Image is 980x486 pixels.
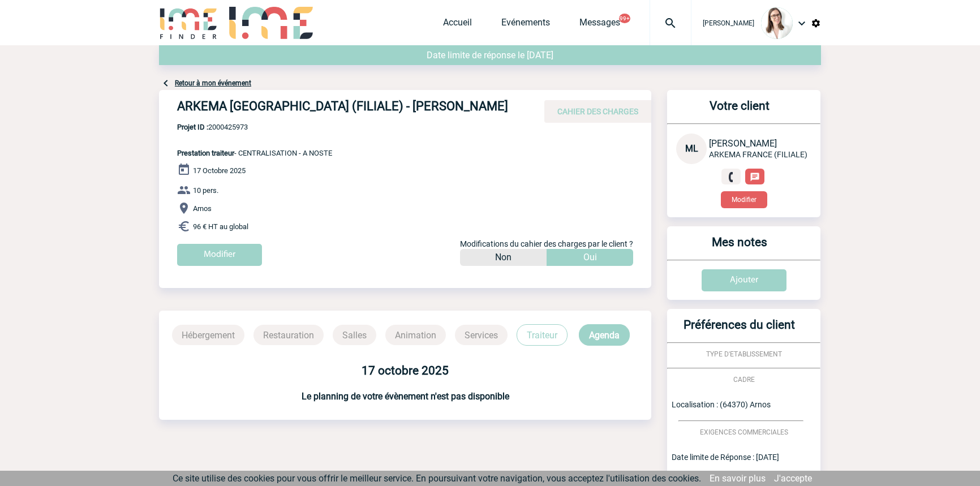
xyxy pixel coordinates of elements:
[175,79,251,87] a: Retour à mon événement
[193,222,248,231] span: 96 € HT au global
[700,428,788,436] span: EXIGENCES COMMERCIALES
[159,391,651,402] h3: Le planning de votre évènement n'est pas disponible
[501,17,550,33] a: Evénements
[443,17,472,33] a: Accueil
[583,249,597,266] p: Oui
[672,453,779,462] span: Date limite de Réponse : [DATE]
[177,99,517,118] h4: ARKEMA [GEOGRAPHIC_DATA] (FILIALE) - [PERSON_NAME]
[702,269,786,291] input: Ajouter
[726,172,736,182] img: fixe.png
[172,325,244,345] p: Hébergement
[557,107,638,116] span: CAHIER DES CHARGES
[733,376,755,384] span: CADRE
[685,143,698,154] span: ML
[619,14,630,23] button: 99+
[333,325,376,345] p: Salles
[761,7,793,39] img: 122719-0.jpg
[173,473,701,484] span: Ce site utilise des cookies pour vous offrir le meilleur service. En poursuivant votre navigation...
[177,149,234,157] span: Prestation traiteur
[159,7,218,39] img: IME-Finder
[672,99,807,123] h3: Votre client
[703,19,754,27] span: [PERSON_NAME]
[672,318,807,342] h3: Préférences du client
[193,166,246,175] span: 17 Octobre 2025
[362,364,449,377] b: 17 octobre 2025
[193,186,218,195] span: 10 pers.
[709,150,807,159] span: ARKEMA FRANCE (FILIALE)
[706,350,782,358] span: TYPE D'ETABLISSEMENT
[193,204,212,213] span: Arnos
[672,235,807,260] h3: Mes notes
[177,149,332,157] span: - CENTRALISATION - A NOSTE
[750,172,760,182] img: chat-24-px-w.png
[774,473,812,484] a: J'accepte
[385,325,446,345] p: Animation
[710,473,766,484] a: En savoir plus
[579,17,620,33] a: Messages
[455,325,508,345] p: Services
[721,191,767,208] button: Modifier
[517,324,568,346] p: Traiteur
[427,50,553,61] span: Date limite de réponse le [DATE]
[177,123,208,131] b: Projet ID :
[177,244,262,266] input: Modifier
[709,138,777,149] span: [PERSON_NAME]
[579,324,630,346] p: Agenda
[460,239,633,248] span: Modifications du cahier des charges par le client ?
[253,325,324,345] p: Restauration
[672,400,771,409] span: Localisation : (64370) Arnos
[177,123,332,131] span: 2000425973
[495,249,512,266] p: Non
